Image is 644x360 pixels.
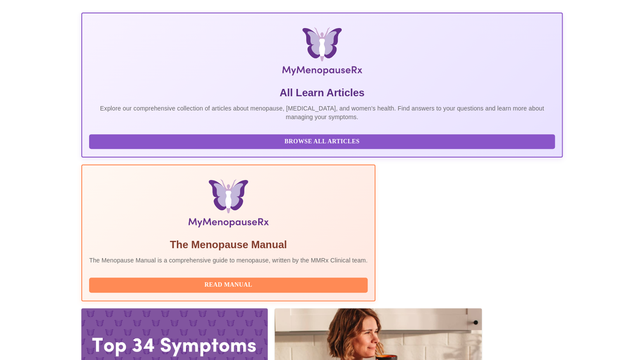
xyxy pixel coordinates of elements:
img: Menopause Manual [133,179,323,231]
img: MyMenopauseRx Logo [161,27,483,79]
a: Read Manual [89,281,370,288]
span: Browse All Articles [98,136,546,147]
h5: All Learn Articles [89,86,555,100]
p: Explore our comprehensive collection of articles about menopause, [MEDICAL_DATA], and women's hea... [89,104,555,121]
p: The Menopause Manual is a comprehensive guide to menopause, written by the MMRx Clinical team. [89,256,368,265]
a: Browse All Articles [89,137,557,145]
h5: The Menopause Manual [89,238,368,252]
button: Browse All Articles [89,134,555,149]
button: Read Manual [89,278,368,293]
span: Read Manual [98,280,359,291]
